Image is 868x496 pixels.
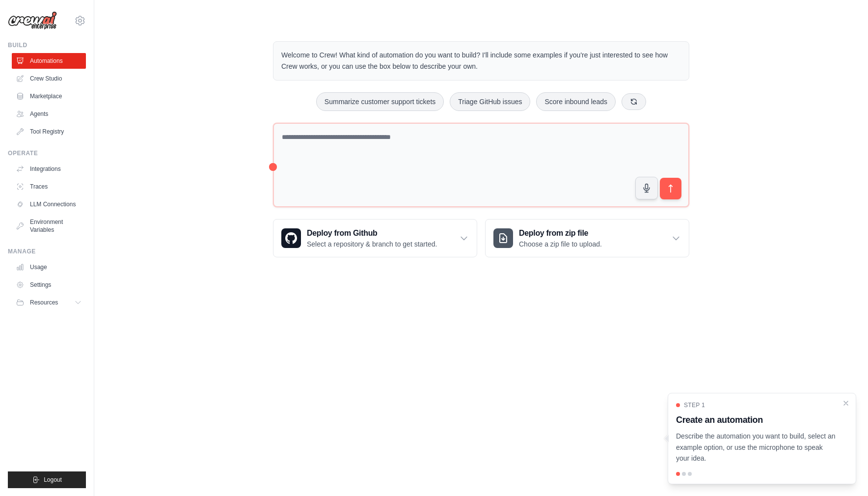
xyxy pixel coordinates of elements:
[8,149,86,157] div: Operate
[8,248,86,255] div: Manage
[519,239,602,249] p: Choose a zip file to upload.
[316,92,444,111] button: Summarize customer support tickets
[8,41,86,49] div: Build
[12,196,86,212] a: LLM Connections
[44,476,62,484] span: Logout
[12,161,86,177] a: Integrations
[12,71,86,86] a: Crew Studio
[281,50,681,72] p: Welcome to Crew! What kind of automation do you want to build? I'll include some examples if you'...
[450,92,530,111] button: Triage GitHub issues
[12,277,86,293] a: Settings
[684,401,705,409] span: Step 1
[12,295,86,310] button: Resources
[12,179,86,194] a: Traces
[8,471,86,488] button: Logout
[842,399,850,407] button: Close walkthrough
[12,53,86,69] a: Automations
[12,106,86,122] a: Agents
[676,431,836,464] p: Describe the automation you want to build, select an example option, or use the microphone to spe...
[536,92,616,111] button: Score inbound leads
[12,259,86,275] a: Usage
[307,239,437,249] p: Select a repository & branch to get started.
[519,227,602,239] h3: Deploy from zip file
[8,11,57,30] img: Logo
[676,413,836,427] h3: Create an automation
[12,214,86,238] a: Environment Variables
[307,227,437,239] h3: Deploy from Github
[12,124,86,139] a: Tool Registry
[12,88,86,104] a: Marketplace
[30,299,58,306] span: Resources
